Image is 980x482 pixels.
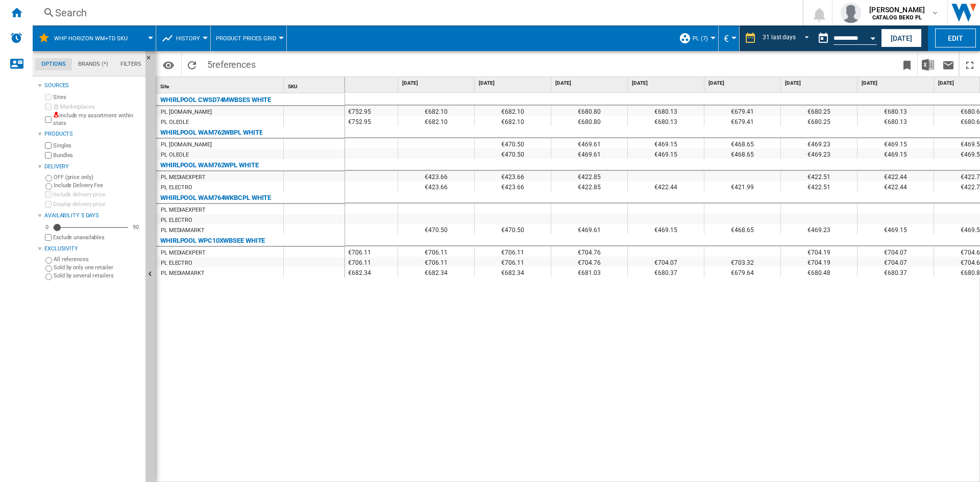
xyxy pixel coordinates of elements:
span: references [212,59,256,70]
button: History [176,26,205,51]
div: €680.13 [628,106,704,116]
div: Site Sort None [158,77,283,93]
div: €704.07 [857,257,934,267]
div: [DATE] [477,77,551,90]
div: €422.51 [781,171,857,181]
div: PL ELECTRO [161,215,192,225]
input: Include delivery price [45,191,52,198]
div: €704.07 [857,246,934,257]
div: WHIRLPOOL WPC10XWBSEE WHITE [160,235,265,247]
div: €706.11 [398,257,474,267]
div: €706.11 [322,257,398,267]
input: Marketplaces [45,104,52,110]
button: € [724,26,734,51]
div: €706.11 [475,257,551,267]
span: [DATE] [555,80,625,87]
div: €682.10 [398,116,474,126]
span: [DATE] [708,80,778,87]
div: WHIRLPOOL CWSD74MWBSES WHITE [160,94,271,106]
md-menu: Currency [719,26,740,51]
div: €469.15 [628,148,704,159]
input: Display delivery price [45,234,52,241]
span: [PERSON_NAME] [869,5,925,15]
div: Sort None [158,77,283,93]
div: €682.10 [475,116,551,126]
input: Display delivery price [45,201,52,208]
input: Include my assortment within stats [45,113,52,126]
div: PL MEDIAMARKT [161,225,205,236]
span: PL (7) [693,35,708,42]
div: €422.44 [857,181,934,191]
button: Send this report by email [938,53,959,77]
div: €468.65 [704,138,780,148]
md-tab-item: Options [35,58,72,70]
div: €704.07 [628,257,704,267]
div: €422.44 [628,181,704,191]
div: Exclusivity [44,245,141,253]
div: €468.65 [704,224,780,234]
input: Sold by several retailers [45,273,52,280]
div: €680.13 [857,106,934,116]
div: €469.61 [551,148,627,159]
label: Sites [53,93,141,101]
button: Reload [182,53,202,77]
div: €704.19 [781,246,857,257]
div: [DATE] [630,77,704,90]
div: €469.61 [551,224,627,234]
div: WHIRLPOOL WAM762WPL WHITE [160,159,259,171]
div: €680.13 [628,116,704,126]
div: €703.32 [704,257,780,267]
div: €679.41 [704,106,780,116]
div: €470.50 [475,224,551,234]
label: Bundles [53,151,141,159]
div: PL MEDIAEXPERT [161,248,206,258]
label: Sold by only one retailer [54,264,141,271]
div: €704.76 [551,246,627,257]
div: €469.15 [857,148,934,159]
md-slider: Availability [53,222,128,233]
div: 0 [43,223,51,231]
div: €680.48 [781,267,857,277]
div: €470.50 [475,138,551,148]
span: [DATE] [785,80,855,87]
span: [DATE] [479,80,549,87]
label: Include Delivery Fee [54,182,141,189]
div: PL [DOMAIN_NAME] [161,107,211,117]
button: Open calendar [864,28,882,46]
img: profile.jpg [841,3,861,23]
div: €469.23 [781,148,857,159]
div: €470.50 [475,148,551,159]
input: All references [45,257,52,264]
span: Site [160,84,169,89]
button: PL (7) [693,26,713,51]
div: PL ELECTRO [161,183,192,193]
div: €680.37 [628,267,704,277]
div: €679.41 [704,116,780,126]
div: [DATE] [324,77,398,90]
div: WHIRLPOOL WAM764WKBCPL WHITE [160,192,271,204]
button: [DATE] [881,29,922,47]
div: €470.50 [398,224,474,234]
div: €706.11 [398,246,474,257]
div: €468.65 [704,148,780,159]
img: excel-24x24.png [922,59,934,71]
div: Delivery [44,163,141,171]
label: Display delivery price [53,200,141,208]
button: md-calendar [813,28,834,48]
button: Edit [935,29,976,47]
div: €423.66 [475,171,551,181]
div: €680.25 [781,116,857,126]
div: €422.51 [781,181,857,191]
span: [DATE] [326,80,396,87]
div: €680.25 [781,106,857,116]
div: WHIRLPOOL WAM762WBPL WHITE [160,126,262,139]
button: WHP Horizon WM+TD SKU [54,26,138,51]
div: €469.15 [628,224,704,234]
div: Sort None [286,77,345,93]
md-tab-item: Brands (*) [72,58,114,70]
label: Singles [53,142,141,149]
div: €679.64 [704,267,780,277]
div: PL ELECTRO [161,258,192,268]
label: Exclude unavailables [53,234,141,241]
